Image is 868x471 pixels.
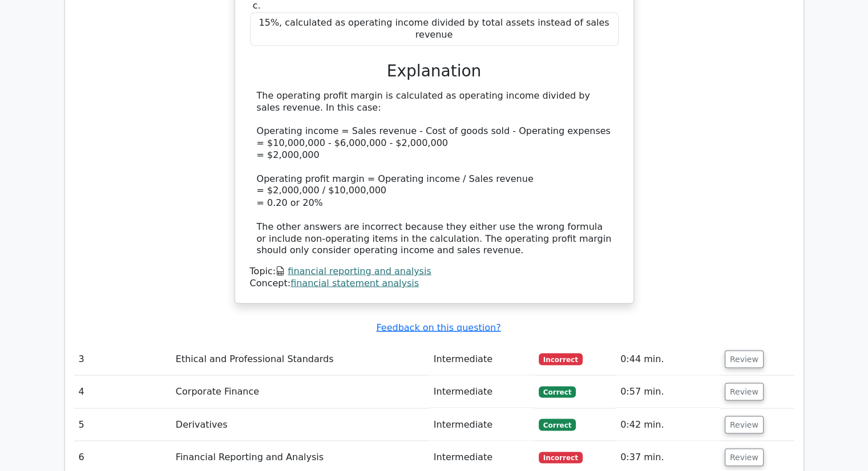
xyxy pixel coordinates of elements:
[616,408,720,441] td: 0:42 min.
[74,343,171,375] td: 3
[74,375,171,408] td: 4
[250,12,619,46] div: 15%, calculated as operating income divided by total assets instead of sales revenue
[539,386,576,397] span: Correct
[725,416,764,433] button: Review
[171,408,429,441] td: Derivatives
[429,343,534,375] td: Intermediate
[257,90,612,256] div: The operating profit margin is calculated as operating income divided by sales revenue. In this c...
[429,408,534,441] td: Intermediate
[250,265,619,277] div: Topic:
[171,375,429,408] td: Corporate Finance
[616,375,720,408] td: 0:57 min.
[288,265,431,276] a: financial reporting and analysis
[539,419,576,430] span: Correct
[376,322,500,332] a: Feedback on this question?
[250,277,619,289] div: Concept:
[74,408,171,441] td: 5
[257,62,612,81] h3: Explanation
[539,353,583,364] span: Incorrect
[725,383,764,400] button: Review
[725,448,764,466] button: Review
[429,375,534,408] td: Intermediate
[725,350,764,368] button: Review
[171,343,429,375] td: Ethical and Professional Standards
[290,277,419,288] a: financial statement analysis
[539,452,583,463] span: Incorrect
[616,343,720,375] td: 0:44 min.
